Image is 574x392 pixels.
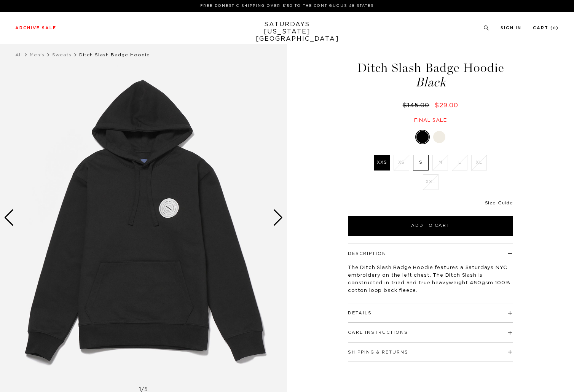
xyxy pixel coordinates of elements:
[348,264,513,295] p: The Ditch Slash Badge Hoodie features a Saturdays NYC embroidery on the left chest. The Ditch Sla...
[348,216,513,236] button: Add to Cart
[79,53,150,57] span: Ditch Slash Badge Hoodie
[413,155,429,171] label: S
[348,311,372,315] button: Details
[52,53,72,57] a: Sweats
[256,21,319,43] a: SATURDAYS[US_STATE][GEOGRAPHIC_DATA]
[348,252,386,256] button: Description
[374,155,390,171] label: XXS
[15,26,56,30] a: Archive Sale
[347,76,514,89] span: Black
[553,27,556,30] small: 0
[347,117,514,124] div: Final sale
[347,62,514,89] h1: Ditch Slash Badge Hoodie
[533,26,559,30] a: Cart (0)
[348,350,408,354] button: Shipping & Returns
[403,102,432,108] del: $145.00
[273,209,283,226] div: Next slide
[18,3,556,9] p: FREE DOMESTIC SHIPPING OVER $150 TO THE CONTIGUOUS 48 STATES
[501,26,521,30] a: Sign In
[348,330,408,335] button: Care Instructions
[15,53,22,57] a: All
[485,201,513,205] a: Size Guide
[4,209,14,226] div: Previous slide
[435,102,458,108] span: $29.00
[30,53,45,57] a: Men's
